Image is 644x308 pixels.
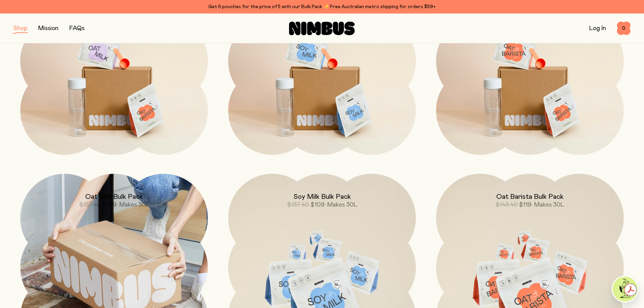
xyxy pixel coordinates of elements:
[310,202,325,208] span: $109
[85,193,143,201] h2: Oat Milk Bulk Pack
[79,202,101,208] span: $137.40
[496,202,518,208] span: $143.40
[496,193,564,201] h2: Oat Barista Bulk Pack
[293,193,351,201] h2: Soy Milk Bulk Pack
[519,202,531,208] span: $119
[38,25,58,31] a: Mission
[69,25,85,31] a: FAQs
[613,277,638,302] img: agent
[589,25,606,31] a: Log In
[117,202,149,208] span: • Makes 30L
[617,22,630,35] button: 0
[14,3,630,11] div: Get 6 pouches for the price of 5 with our Bulk Pack ✨ Free Australian metro shipping for orders $59+
[531,202,564,208] span: • Makes 30L
[325,202,357,208] span: • Makes 30L
[287,202,309,208] span: $137.40
[102,202,117,208] span: $109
